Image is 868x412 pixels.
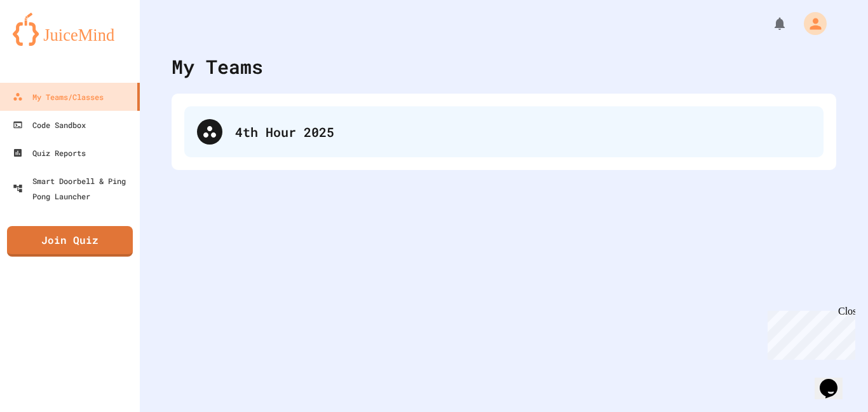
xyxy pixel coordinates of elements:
[184,106,824,157] div: 4th Hour 2025
[815,361,855,399] iframe: chat widget
[235,122,811,141] div: 4th Hour 2025
[13,145,86,160] div: Quiz Reports
[5,5,88,81] div: Chat with us now!Close
[172,52,263,81] div: My Teams
[13,89,104,104] div: My Teams/Classes
[749,13,790,34] div: My Notifications
[13,173,135,204] div: Smart Doorbell & Ping Pong Launcher
[7,226,133,257] a: Join Quiz
[790,9,830,38] div: My Account
[763,306,855,360] iframe: chat widget
[13,117,86,132] div: Code Sandbox
[13,13,127,46] img: logo-orange.svg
